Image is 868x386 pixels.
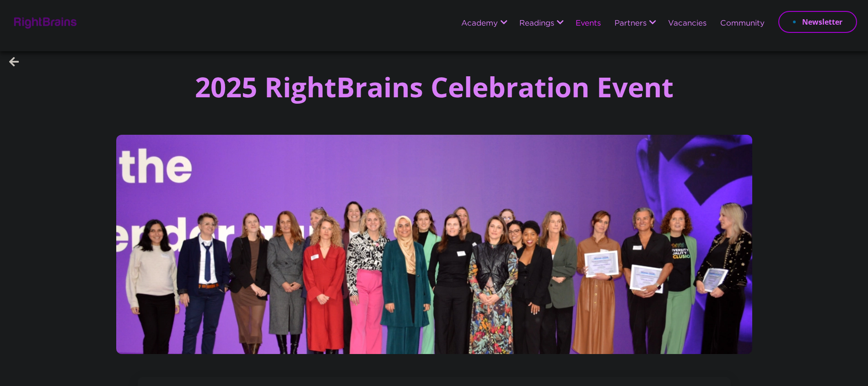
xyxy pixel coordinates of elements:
a: Newsletter [778,11,857,33]
a: Readings [519,20,554,28]
img: Rightbrains [11,16,77,29]
a: Partners [615,20,647,28]
a: Vacancies [668,20,706,28]
a: Community [720,20,765,28]
h1: 2025 RightBrains Celebration Event [177,72,692,102]
a: Academy [461,20,498,28]
a: Events [576,20,601,28]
